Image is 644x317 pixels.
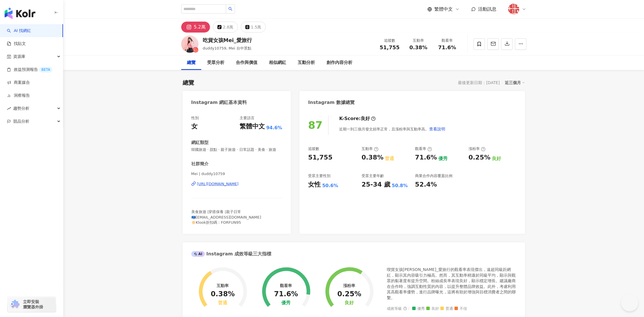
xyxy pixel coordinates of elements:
div: 女 [191,122,198,131]
div: 良好 [345,300,354,306]
a: searchAI 找網紅 [7,28,31,34]
div: 性別 [191,115,199,121]
span: duddy10759, Mei 台中景點 [203,46,251,50]
div: 總覽 [183,79,194,87]
a: 找貼文 [7,41,26,47]
div: 追蹤數 [379,38,401,43]
img: logo [5,7,35,19]
a: 效益預測報告BETA [7,67,52,73]
div: 近期一到三個月發文頻率正常，且漲粉率與互動率高。 [339,123,446,135]
div: 50.6% [322,183,338,189]
a: 商案媒合 [7,80,30,86]
div: 52.4% [415,180,437,189]
span: 韓國旅遊 · 甜點 · 親子旅遊 · 日常話題 · 美食 · 旅遊 [191,147,282,152]
div: 網紅類型 [191,140,209,146]
div: 優秀 [281,300,291,306]
div: 近三個月 [505,79,525,86]
div: 0.38% [362,153,383,162]
a: 洞察報告 [7,93,30,98]
div: 觀看率 [280,283,292,288]
div: 互動率 [408,38,429,43]
div: 漲粉率 [343,283,355,288]
div: 商業合作內容覆蓋比例 [415,173,452,179]
img: chrome extension [9,300,20,309]
iframe: Help Scout Beacon - Open [621,294,638,311]
div: 繁體中文 [240,122,265,131]
span: 美食旅遊 |穿搭保養 |親子日常 📪[EMAIL_ADDRESS][DOMAIN_NAME] 🔅Klook折扣碼：FORFUN95 [191,210,261,224]
div: 吃貨女孩Mei_愛旅行 [203,37,252,44]
div: Instagram 數據總覽 [308,99,355,106]
div: [URL][DOMAIN_NAME] [197,181,239,187]
span: 0.38% [409,45,427,50]
button: 2.8萬 [213,22,238,33]
span: 不佳 [454,307,467,311]
span: 71.6% [438,45,456,50]
span: 普通 [440,307,453,311]
div: 成效等級 ： [387,307,516,311]
div: 合作與價值 [236,59,257,66]
img: %E5%A5%BD%E4%BA%8Blogo20180824.png [508,4,519,15]
span: 良好 [426,307,439,311]
span: 繁體中文 [434,6,453,12]
div: 普通 [218,300,227,306]
div: 互動分析 [298,59,315,66]
div: 5.2萬 [194,23,206,31]
span: 資源庫 [13,50,25,63]
a: chrome extension立即安裝 瀏覽器外掛 [7,297,56,312]
div: 1.5萬 [251,23,261,31]
div: 最後更新日期：[DATE] [458,80,500,85]
span: rise [7,107,11,111]
span: 競品分析 [13,115,29,128]
div: 受眾主要年齡 [362,173,384,179]
button: 1.5萬 [241,22,266,33]
div: 良好 [492,155,501,162]
div: 0.38% [211,290,235,298]
div: 受眾主要性別 [308,173,330,179]
div: 總覽 [187,59,196,66]
div: 漲粉率 [469,146,486,151]
div: 良好 [361,115,370,122]
div: 優秀 [438,155,448,162]
button: 查看說明 [429,123,446,135]
button: 5.2萬 [181,22,210,33]
div: K-Score : [339,115,376,122]
div: 71.6% [274,290,298,298]
div: 互動率 [217,283,229,288]
div: 25-34 歲 [362,180,390,189]
div: 51,755 [308,153,332,162]
div: 2.8萬 [223,23,233,31]
div: 0.25% [469,153,490,162]
div: 普通 [385,155,394,162]
div: Instagram 成效等級三大指標 [191,251,271,257]
span: 94.6% [266,125,282,131]
span: 活動訊息 [478,6,496,12]
div: 創作內容分析 [326,59,352,66]
div: 71.6% [415,153,437,162]
span: search [228,7,232,11]
div: 觀看率 [436,38,458,43]
div: 互動率 [362,146,379,151]
div: 主要語言 [240,115,255,121]
span: 51,755 [380,44,400,50]
div: 追蹤數 [308,146,319,151]
div: 喫貨女孩[PERSON_NAME]_愛旅行的觀看率表現傑出，遠超同級距網紅，顯示其內容吸引力極高。然而，其互動率稍遜於同級平均，顯示與觀眾的黏著度有提升空間。粉絲成長率表現良好，顯示穩定增長。建... [387,267,516,301]
span: 優秀 [412,307,425,311]
span: Mei | duddy10759 [191,171,282,176]
div: Instagram 網紅基本資料 [191,99,247,106]
span: 趨勢分析 [13,102,29,115]
span: 查看說明 [429,127,445,131]
div: 50.8% [392,183,408,189]
div: 87 [308,119,322,131]
div: 0.25% [337,290,361,298]
a: [URL][DOMAIN_NAME] [191,181,282,187]
div: AI [191,251,205,257]
span: 立即安裝 瀏覽器外掛 [23,299,43,310]
div: 女性 [308,180,321,189]
div: 受眾分析 [207,59,224,66]
img: KOL Avatar [181,35,198,53]
div: 觀看率 [415,146,432,151]
div: 社群簡介 [191,161,209,167]
div: 相似網紅 [269,59,286,66]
